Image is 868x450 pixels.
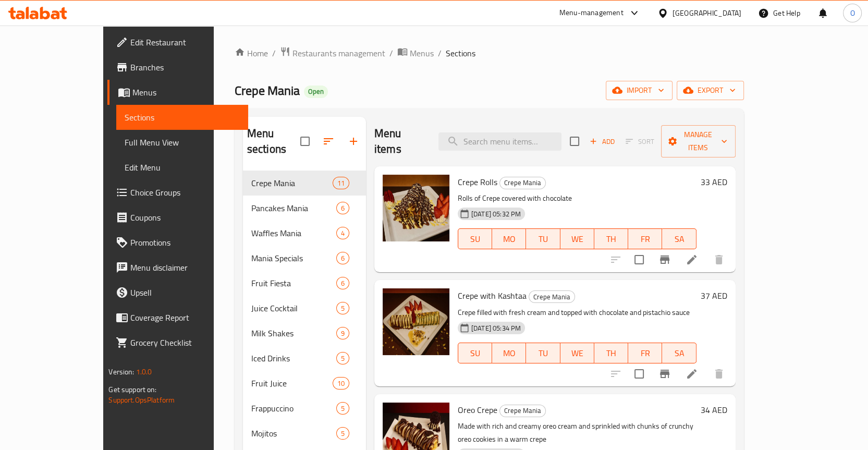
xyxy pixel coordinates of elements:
[251,202,336,214] span: Pancakes Mania
[243,196,366,221] div: Pancakes Mania6
[458,192,696,205] p: Rolls of Crepe covered with chocolate
[337,303,349,313] span: 5
[243,396,366,421] div: Frappuccino5
[243,246,366,271] div: Mania Specials6
[107,330,248,355] a: Grocery Checklist
[669,128,727,154] span: Manage items
[107,280,248,305] a: Upsell
[116,130,248,155] a: Full Menu View
[251,227,336,239] span: Waffles Mania
[530,346,556,361] span: TU
[499,405,546,417] div: Crepe Mania
[701,175,727,189] h6: 33 AED
[500,405,545,417] span: Crepe Mania
[333,178,349,188] span: 11
[529,290,575,303] div: Crepe Mania
[628,249,650,271] span: Select to update
[336,327,349,339] div: items
[107,205,248,230] a: Coupons
[632,346,658,361] span: FR
[458,174,497,190] span: Crepe Rolls
[467,209,525,219] span: [DATE] 05:32 PM
[125,161,240,174] span: Edit Menu
[662,228,696,249] button: SA
[132,86,240,99] span: Menus
[235,46,744,60] nav: breadcrumb
[337,329,349,338] span: 9
[107,255,248,280] a: Menu disclaimer
[125,111,240,124] span: Sections
[251,177,333,189] span: Crepe Mania
[850,7,854,19] span: O
[280,46,385,60] a: Restaurants management
[585,133,619,150] button: Add
[560,228,594,249] button: WE
[337,354,349,363] span: 5
[337,228,349,238] span: 4
[666,232,692,247] span: SA
[130,211,240,224] span: Coupons
[130,186,240,199] span: Choice Groups
[606,81,673,100] button: import
[336,302,349,314] div: items
[336,277,349,289] div: items
[243,321,366,346] div: Milk Shakes9
[458,228,492,249] button: SU
[701,288,727,303] h6: 37 AED
[243,296,366,321] div: Juice Cocktail5
[661,125,736,157] button: Manage items
[251,252,336,264] div: Mania Specials
[251,377,333,390] div: Fruit Juice
[337,278,349,288] span: 6
[130,311,240,324] span: Coverage Report
[594,228,628,249] button: TH
[243,271,366,296] div: Fruit Fiesta6
[130,236,240,249] span: Promotions
[247,126,300,157] h2: Menu sections
[251,327,336,339] span: Milk Shakes
[438,132,561,151] input: search
[333,377,349,390] div: items
[107,305,248,330] a: Coverage Report
[383,288,449,355] img: Crepe with Kashtaa
[251,352,336,364] div: Iced Drinks
[292,47,385,59] span: Restaurants management
[662,343,696,363] button: SA
[333,177,349,189] div: items
[251,402,336,415] span: Frappuccino
[389,47,393,59] li: /
[632,232,658,247] span: FR
[500,177,545,189] span: Crepe Mania
[530,232,556,247] span: TU
[686,368,698,380] a: Edit menu item
[383,175,449,241] img: Crepe Rolls
[130,286,240,299] span: Upsell
[410,47,434,59] span: Menus
[397,46,434,60] a: Menus
[316,129,341,154] span: Sort sections
[701,403,727,417] h6: 34 AED
[251,302,336,314] div: Juice Cocktail
[628,228,662,249] button: FR
[108,365,134,379] span: Version:
[496,346,522,361] span: MO
[251,427,336,440] span: Mojitos
[565,346,590,361] span: WE
[243,421,366,446] div: Mojitos5
[107,30,248,55] a: Edit Restaurant
[652,361,677,386] button: Branch-specific-item
[235,47,268,59] a: Home
[559,7,624,19] div: Menu-management
[374,126,426,157] h2: Menu items
[526,228,560,249] button: TU
[673,7,741,19] div: [GEOGRAPHIC_DATA]
[446,47,475,59] span: Sections
[243,221,366,246] div: Waffles Mania4
[251,277,336,289] span: Fruit Fiesta
[594,343,628,363] button: TH
[130,261,240,274] span: Menu disclaimer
